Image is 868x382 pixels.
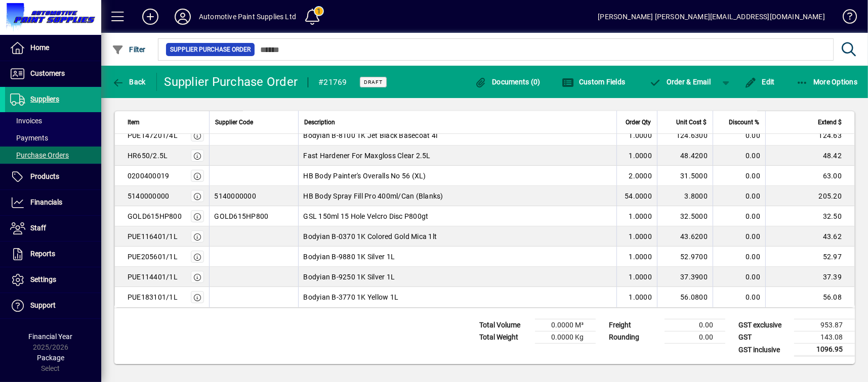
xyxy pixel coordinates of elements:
[765,146,854,166] td: 48.42
[128,252,178,262] div: PUE205601/1L
[134,8,167,26] button: Add
[616,287,657,307] td: 1.0000
[30,301,56,309] span: Support
[657,186,713,206] td: 3.8000
[794,344,855,356] td: 1096.95
[765,206,854,226] td: 32.50
[109,40,148,59] button: Filter
[304,292,399,302] span: Bodyian B-3770 1K Yellow 1L
[474,319,535,331] td: Total Volume
[474,331,535,344] td: Total Weight
[112,78,146,86] span: Back
[644,73,716,91] button: Order & Email
[5,216,101,241] a: Staff
[713,146,765,166] td: 0.00
[30,95,59,103] span: Suppliers
[30,224,46,232] span: Staff
[835,2,855,35] a: Knowledge Base
[713,125,765,146] td: 0.00
[128,191,170,201] div: 5140000000
[30,250,55,258] span: Reports
[604,331,665,344] td: Rounding
[665,331,725,344] td: 0.00
[665,319,725,331] td: 0.00
[5,164,101,189] a: Products
[713,226,765,247] td: 0.00
[30,43,49,52] span: Home
[109,73,148,91] button: Back
[616,206,657,226] td: 1.0000
[128,171,170,181] div: 0200400019
[30,172,59,180] span: Products
[616,166,657,186] td: 2.0000
[562,78,626,86] span: Custom Fields
[318,74,347,90] div: #21769
[5,61,101,86] a: Customers
[304,252,395,262] span: Bodyian B-9880 1K Silver 1L
[733,331,794,344] td: GST
[364,79,383,85] span: Draft
[713,287,765,307] td: 0.00
[304,191,443,201] span: HB Body Spray Fill Pro 400ml/Can (Blanks)
[209,186,298,206] td: 5140000000
[733,344,794,356] td: GST inclusive
[304,130,438,140] span: Bodyian B-8100 1K Jet Black Basecoat 4l
[626,117,651,128] span: Order Qty
[742,73,777,91] button: Edit
[765,125,854,146] td: 124.63
[304,231,437,242] span: Bodyian B-0370 1K Colored Gold Mica 1lt
[765,186,854,206] td: 205.20
[794,73,860,91] button: More Options
[535,319,596,331] td: 0.0000 M³
[216,117,254,128] span: Supplier Code
[5,147,101,164] a: Purchase Orders
[128,117,140,128] span: Item
[475,78,541,86] span: Documents (0)
[304,272,395,282] span: Bodyian B-9250 1K Silver 1L
[304,211,429,221] span: GSL 150ml 15 Hole Velcro Disc P800gt
[765,226,854,247] td: 43.62
[713,166,765,186] td: 0.00
[305,117,336,128] span: Description
[818,117,842,128] span: Extend $
[5,190,101,215] a: Financials
[765,267,854,287] td: 37.39
[713,267,765,287] td: 0.00
[30,69,65,77] span: Customers
[733,319,794,331] td: GST exclusive
[535,331,596,344] td: 0.0000 Kg
[10,151,69,159] span: Purchase Orders
[616,267,657,287] td: 1.0000
[37,354,64,362] span: Package
[304,171,426,181] span: HB Body Painter's Overalls No 56 (XL)
[29,332,73,341] span: Financial Year
[5,112,101,129] a: Invoices
[657,166,713,186] td: 31.5000
[794,319,855,331] td: 953.87
[170,44,251,55] span: Supplier Purchase Order
[10,117,42,125] span: Invoices
[5,242,101,267] a: Reports
[616,125,657,146] td: 1.0000
[167,8,199,26] button: Profile
[676,117,707,128] span: Unit Cost $
[616,247,657,267] td: 1.0000
[657,287,713,307] td: 56.0800
[30,275,56,283] span: Settings
[657,125,713,146] td: 124.6300
[559,73,628,91] button: Custom Fields
[101,73,157,91] app-page-header-button: Back
[304,151,431,161] span: Fast Hardener For Maxgloss Clear 2.5L
[794,331,855,344] td: 143.08
[128,130,178,140] div: PUE147201/4L
[472,73,543,91] button: Documents (0)
[729,117,759,128] span: Discount %
[128,151,168,161] div: HR650/2.5L
[209,206,298,226] td: GOLD615HP800
[10,134,48,142] span: Payments
[657,226,713,247] td: 43.6200
[765,247,854,267] td: 52.97
[713,186,765,206] td: 0.00
[657,146,713,166] td: 48.4200
[30,198,62,206] span: Financials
